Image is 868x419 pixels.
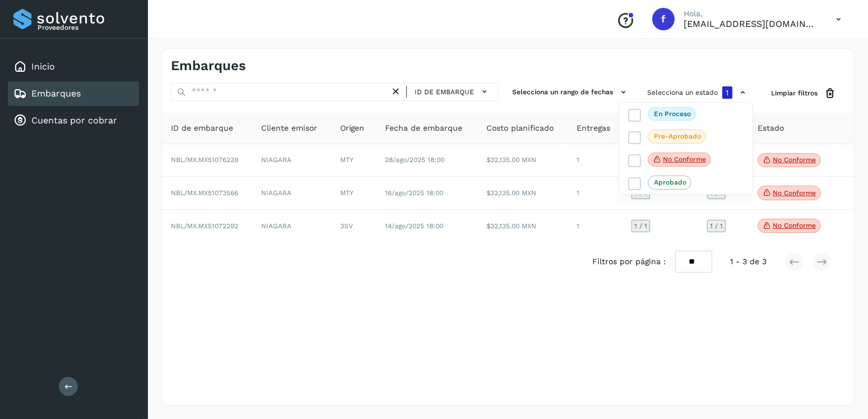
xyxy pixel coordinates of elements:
a: Inicio [31,61,55,72]
p: Pre-Aprobado [654,132,701,140]
div: Inicio [8,54,139,79]
p: En proceso [654,110,691,118]
div: Embarques [8,81,139,106]
p: No conforme [663,155,706,163]
p: Aprobado [654,178,686,186]
a: Embarques [31,88,81,99]
div: Cuentas por cobrar [8,108,139,133]
a: Cuentas por cobrar [31,115,117,126]
p: Proveedores [38,24,134,31]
